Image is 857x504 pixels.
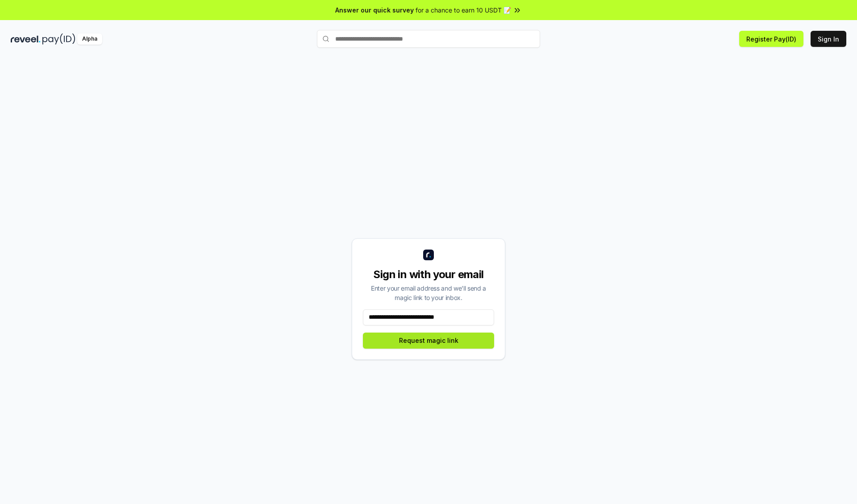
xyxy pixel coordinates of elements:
div: Enter your email address and we’ll send a magic link to your inbox. [363,283,494,302]
span: for a chance to earn 10 USDT 📝 [416,5,511,15]
span: Answer our quick survey [335,5,414,15]
button: Request magic link [363,333,494,349]
button: Sign In [811,31,846,47]
img: reveel_dark [11,33,41,45]
button: Register Pay(ID) [739,31,803,47]
img: logo_small [423,250,434,260]
img: pay_id [42,33,75,45]
div: Sign in with your email [363,267,494,282]
div: Alpha [77,33,102,45]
